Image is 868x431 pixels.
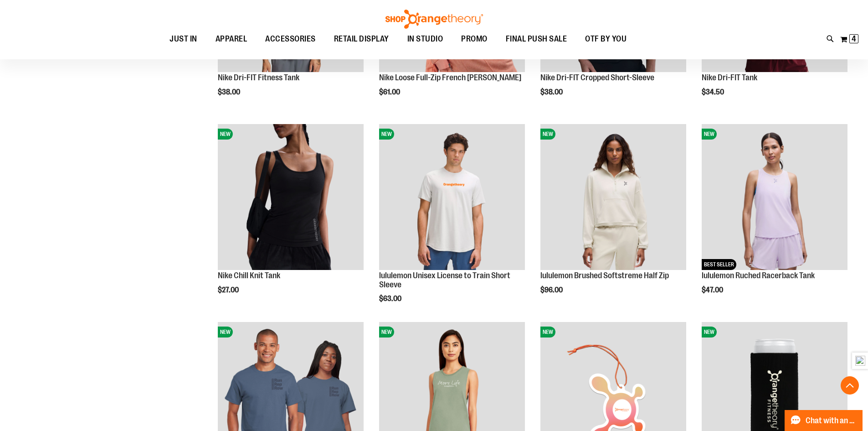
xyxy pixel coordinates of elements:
[213,119,368,317] div: product
[256,29,325,50] a: ACCESSORIES
[461,29,488,49] span: PROMO
[702,124,847,270] img: lululemon Ruched Racerback Tank
[540,129,555,140] span: NEW
[265,29,316,49] span: ACCESSORIES
[379,129,394,140] span: NEW
[585,29,627,49] span: OTF BY YOU
[702,88,725,96] span: $34.50
[536,119,691,317] div: product
[379,124,525,271] a: lululemon Unisex License to Train Short SleeveNEW
[218,124,364,270] img: Nike Chill Knit Tank
[218,286,240,294] span: $27.00
[379,88,401,96] span: $61.00
[216,29,247,49] span: APPAREL
[218,73,299,82] a: Nike Dri-FIT Fitness Tank
[497,29,576,50] a: FINAL PUSH SALE
[379,124,525,270] img: lululemon Unisex License to Train Short Sleeve
[218,327,233,338] span: NEW
[160,29,206,49] a: JUST IN
[540,88,564,96] span: $38.00
[218,271,280,280] a: Nike Chill Knit Tank
[540,327,555,338] span: NEW
[852,34,856,43] span: 4
[398,29,452,50] a: IN STUDIO
[702,327,717,338] span: NEW
[218,129,233,140] span: NEW
[540,271,669,280] a: lululemon Brushed Softstreme Half Zip
[452,29,497,50] a: PROMO
[218,124,364,271] a: Nike Chill Knit TankNEW
[375,119,529,326] div: product
[384,10,484,29] img: Shop Orangetheory
[576,29,636,50] a: OTF BY YOU
[379,73,521,82] a: Nike Loose Full-Zip French [PERSON_NAME]
[169,29,197,49] span: JUST IN
[379,295,403,303] span: $63.00
[702,129,717,140] span: NEW
[334,29,389,49] span: RETAIL DISPLAY
[407,29,443,49] span: IN STUDIO
[702,259,736,270] span: BEST SELLER
[540,124,686,270] img: lululemon Brushed Softstreme Half Zip
[379,271,510,289] a: lululemon Unisex License to Train Short Sleeve
[540,73,654,82] a: Nike Dri-FIT Cropped Short-Sleeve
[702,286,724,294] span: $47.00
[806,416,857,425] span: Chat with an Expert
[506,29,567,49] span: FINAL PUSH SALE
[218,88,241,96] span: $38.00
[702,271,815,280] a: lululemon Ruched Racerback Tank
[540,124,686,271] a: lululemon Brushed Softstreme Half ZipNEW
[702,124,847,271] a: lululemon Ruched Racerback TankNEWBEST SELLER
[697,119,852,317] div: product
[206,29,257,50] a: APPAREL
[540,286,564,294] span: $96.00
[379,327,394,338] span: NEW
[841,376,859,395] button: Back To Top
[702,73,757,82] a: Nike Dri-FIT Tank
[785,410,863,431] button: Chat with an Expert
[325,29,398,50] a: RETAIL DISPLAY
